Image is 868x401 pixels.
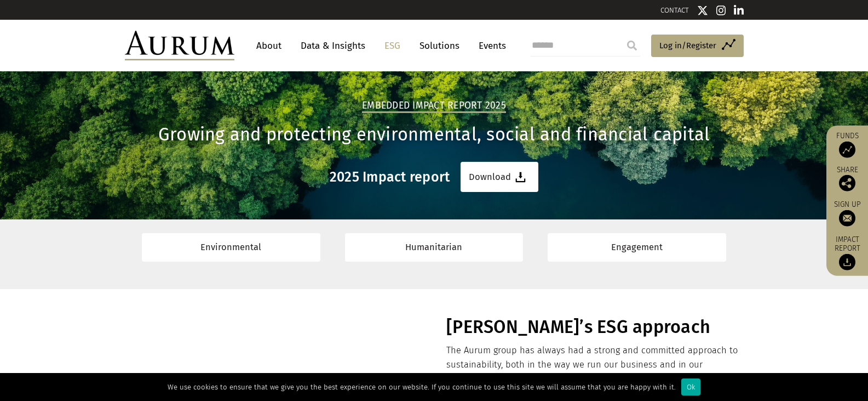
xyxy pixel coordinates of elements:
[697,5,708,16] img: Twitter icon
[660,6,689,14] a: CONTACT
[461,162,538,192] a: Download
[125,31,234,60] img: Aurum
[379,36,406,56] a: ESG
[832,199,863,226] a: Sign up
[832,131,863,157] a: Funds
[345,233,524,261] a: Humanitarian
[659,39,716,52] span: Log in/Register
[839,174,855,191] img: Share this post
[414,36,465,56] a: Solutions
[839,210,855,226] img: Sign up to our newsletter
[362,100,506,113] h2: Embedded Impact report 2025
[621,35,643,57] input: Submit
[446,317,740,338] h1: [PERSON_NAME]’s ESG approach
[251,36,287,56] a: About
[716,5,726,16] img: Instagram icon
[651,35,744,58] a: Log in/Register
[832,166,863,191] div: Share
[125,124,744,145] h1: Growing and protecting environmental, social and financial capital
[142,233,320,261] a: Environmental
[832,234,863,270] a: Impact report
[473,36,506,56] a: Events
[681,379,700,396] div: Ok
[734,5,744,16] img: Linkedin icon
[330,169,450,185] h3: 2025 Impact report
[295,36,371,56] a: Data & Insights
[548,233,726,261] a: Engagement
[839,141,855,157] img: Access Funds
